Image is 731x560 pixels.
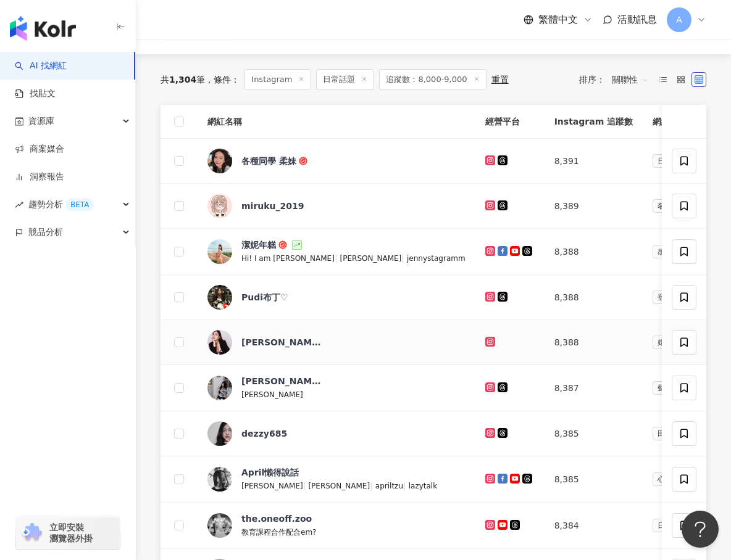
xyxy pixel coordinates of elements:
[241,239,276,251] div: 潔妮年糕
[375,482,403,490] span: apriltzu
[308,482,370,490] span: [PERSON_NAME]
[207,239,466,265] a: KOL Avatar潔妮年糕Hi! I am [PERSON_NAME]|[PERSON_NAME]|jennystagramm
[15,200,23,209] span: rise
[303,480,309,490] span: |
[207,376,232,400] img: KOL Avatar
[207,194,232,218] img: KOL Avatar
[316,69,374,90] span: 日常話題
[545,503,643,549] td: 8,384
[612,70,649,89] span: 關聯性
[207,421,466,446] a: KOL Avatardezzy685
[207,375,466,401] a: KOL Avatar[PERSON_NAME]【17】[PERSON_NAME]
[207,330,232,355] img: KOL Avatar
[169,75,196,84] span: 1,304
[545,365,643,411] td: 8,387
[10,16,76,41] img: logo
[207,467,232,492] img: KOL Avatar
[545,184,643,229] td: 8,389
[545,105,643,139] th: Instagram 追蹤數
[161,75,205,84] div: 共 筆
[28,191,94,218] span: 趨勢分析
[241,254,335,263] span: Hi! I am [PERSON_NAME]
[28,218,63,246] span: 競品分析
[20,523,44,543] img: chrome extension
[653,336,677,349] span: 婚禮
[545,456,643,503] td: 8,385
[579,70,656,89] div: 排序：
[335,253,340,263] span: |
[653,245,677,258] span: 感情
[653,472,692,486] span: 心理健康
[65,199,94,211] div: BETA
[340,254,402,263] span: [PERSON_NAME]
[653,199,685,213] span: 奢侈品
[653,290,692,304] span: 登山攀岩
[545,139,643,184] td: 8,391
[207,466,466,492] a: KOL AvatarApril懶得說話[PERSON_NAME]|[PERSON_NAME]|apriltzu|lazytalk
[241,528,316,537] span: 教育課程合作配合em?
[16,516,120,550] a: chrome extension立即安裝 瀏覽器外掛
[207,149,466,173] a: KOL Avatar各種同學 柔妹
[545,229,643,275] td: 8,388
[207,421,232,446] img: KOL Avatar
[207,239,232,264] img: KOL Avatar
[241,375,322,387] div: [PERSON_NAME]【17】
[241,390,303,399] span: [PERSON_NAME]
[207,330,466,355] a: KOL Avatar[PERSON_NAME] ? ?Makeup Artist
[207,149,232,173] img: KOL Avatar
[379,69,486,90] span: 追蹤數：8,000-9,000
[241,155,296,167] div: 各種同學 柔妹
[403,480,409,490] span: |
[244,69,311,90] span: Instagram
[198,105,475,139] th: 網紅名稱
[676,13,682,27] span: A
[15,143,64,155] a: 商案媒合
[207,285,232,310] img: KOL Avatar
[207,194,466,218] a: KOL Avatarmiruku_2019
[15,60,67,72] a: searchAI 找網紅
[682,511,719,548] iframe: Help Scout Beacon - Open
[207,513,232,538] img: KOL Avatar
[545,275,643,320] td: 8,388
[207,285,466,310] a: KOL AvatarPudi布丁♡
[15,88,56,100] a: 找貼文
[15,171,64,183] a: 洞察報告
[545,411,643,456] td: 8,385
[653,154,692,168] span: 日常話題
[545,320,643,365] td: 8,388
[475,105,545,139] th: 經營平台
[241,466,299,479] div: April懶得說話
[241,427,287,440] div: dezzy685
[653,381,700,395] span: 藝術與娛樂
[617,14,657,25] span: 活動訊息
[207,513,466,538] a: KOL Avatarthe.oneoff.zoo教育課程合作配合em?
[241,200,304,212] div: miruku_2019
[401,253,407,263] span: |
[241,482,303,490] span: [PERSON_NAME]
[491,75,509,84] div: 重置
[409,482,437,490] span: lazytalk
[205,75,240,84] span: 條件 ：
[28,107,54,135] span: 資源庫
[538,13,578,27] span: 繁體中文
[407,254,466,263] span: jennystagramm
[49,522,93,544] span: 立即安裝 瀏覽器外掛
[653,519,692,532] span: 日常話題
[241,513,312,525] div: the.oneoff.zoo
[241,336,322,348] div: [PERSON_NAME] ? ?Makeup Artist
[241,291,288,303] div: Pudi布丁♡
[370,480,375,490] span: |
[653,427,707,440] span: 田徑、馬拉松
